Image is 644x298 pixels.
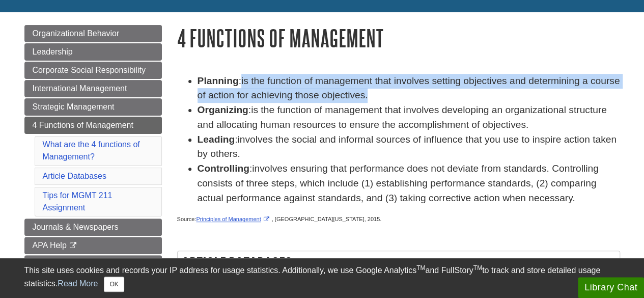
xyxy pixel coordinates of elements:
[33,47,73,56] span: Leadership
[177,216,382,222] span: Source: , [GEOGRAPHIC_DATA][US_STATE], 2015.
[198,134,617,159] span: involves the social and informal sources of influence that you use to inspire action taken by oth...
[198,104,607,130] span: is the function of management that involves developing an organizational structure and allocating...
[198,74,620,103] li: :
[24,25,162,285] div: Guide Page Menu
[198,163,599,203] span: involves ensuring that performance does not deviate from standards. Controlling consists of three...
[24,80,162,97] a: International Management
[198,134,235,145] strong: Leading
[33,66,146,74] span: Corporate Social Responsibility
[24,264,620,292] div: This site uses cookies and records your IP address for usage statistics. Additionally, we use Goo...
[43,191,113,212] a: Tips for MGMT 211 Assignment
[33,102,115,111] span: Strategic Management
[177,25,620,51] h1: 4 Functions of Management
[24,237,162,254] a: APA Help
[578,277,644,298] button: Library Chat
[24,255,162,285] a: Get Help From [PERSON_NAME]!
[178,251,620,278] h2: Article Databases
[198,75,239,86] strong: Planning
[33,223,119,231] span: Journals & Newspapers
[198,75,620,101] span: is the function of management that involves setting objectives and determining a course of action...
[24,219,162,236] a: Journals & Newspapers
[198,163,249,174] strong: Controlling
[58,279,98,288] a: Read More
[198,104,248,115] strong: Organizing
[43,140,140,161] a: What are the 4 functions of Management?
[198,161,620,205] li: :
[24,98,162,116] a: Strategic Management
[24,117,162,134] a: 4 Functions of Management
[24,62,162,79] a: Corporate Social Responsibility
[416,264,425,272] sup: TM
[43,172,106,180] a: Article Databases
[24,25,162,42] a: Organizational Behavior
[196,216,271,222] a: Link opens in new window
[24,43,162,61] a: Leadership
[198,132,620,162] li: :
[104,277,124,292] button: Close
[33,121,133,129] span: 4 Functions of Management
[33,29,120,38] span: Organizational Behavior
[33,84,127,93] span: International Management
[198,103,620,132] li: :
[69,242,77,249] i: This link opens in a new window
[473,264,482,272] sup: TM
[33,241,67,250] span: APA Help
